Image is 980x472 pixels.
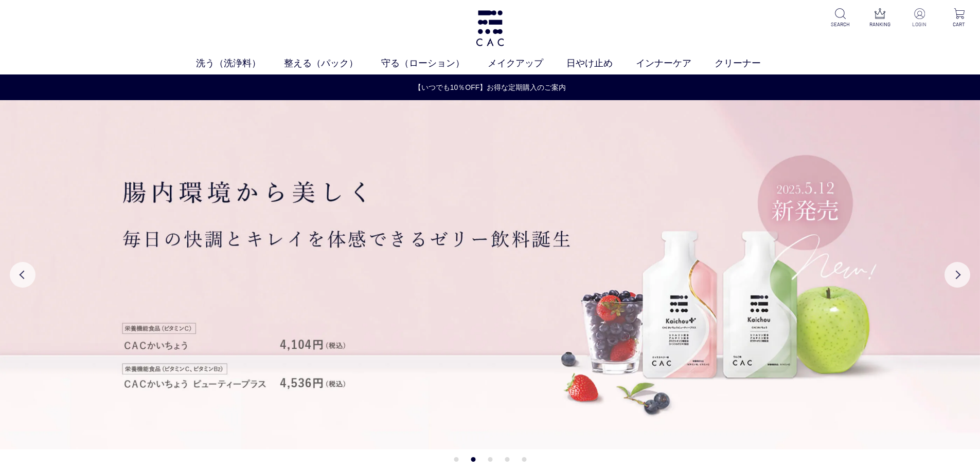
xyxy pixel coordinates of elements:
a: 【いつでも10％OFF】お得な定期購入のご案内 [1,82,979,93]
button: Next [945,262,970,288]
p: CART [947,21,972,28]
button: 5 of 5 [522,457,526,462]
a: 日やけ止め [566,56,636,70]
a: 洗う（洗浄料） [196,56,284,70]
a: インナーケア [636,56,715,70]
a: 整える（パック） [284,56,381,70]
a: クリーナー [715,56,784,70]
a: CART [947,8,972,28]
button: 4 of 5 [505,457,509,462]
button: 1 of 5 [454,457,458,462]
a: LOGIN [907,8,932,28]
button: Previous [10,262,35,288]
a: SEARCH [828,8,853,28]
a: RANKING [867,8,893,28]
p: SEARCH [828,21,853,28]
button: 2 of 5 [471,457,475,462]
a: 守る（ローション） [381,56,488,70]
img: logo [474,10,506,46]
a: メイクアップ [488,56,566,70]
p: LOGIN [907,21,932,28]
p: RANKING [867,21,893,28]
button: 3 of 5 [488,457,492,462]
